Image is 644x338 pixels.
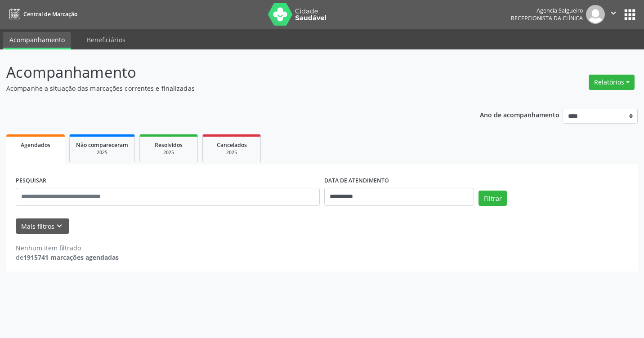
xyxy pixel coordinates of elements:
img: img [586,5,605,24]
div: Agencia Salgueiro [511,7,583,14]
p: Acompanhamento [6,61,448,84]
button: Relatórios [589,75,635,90]
div: Nenhum item filtrado [16,243,119,253]
span: Resolvidos [155,141,183,149]
label: PESQUISAR [16,174,46,188]
button: Mais filtroskeyboard_arrow_down [16,218,69,234]
span: Central de Marcação [23,10,77,18]
span: Recepcionista da clínica [511,14,583,22]
p: Acompanhe a situação das marcações correntes e finalizadas [6,84,448,93]
div: 2025 [146,149,191,156]
a: Acompanhamento [3,32,71,49]
label: DATA DE ATENDIMENTO [324,174,389,188]
strong: 1915741 marcações agendadas [23,253,119,262]
span: Não compareceram [76,141,128,149]
p: Ano de acompanhamento [480,109,559,120]
span: Cancelados [217,141,247,149]
button:  [605,5,622,24]
div: de [16,253,119,262]
i: keyboard_arrow_down [54,221,64,231]
button: apps [622,7,638,22]
a: Central de Marcação [6,7,77,22]
a: Beneficiários [80,32,132,48]
i:  [608,8,618,18]
div: 2025 [76,149,128,156]
span: Agendados [21,141,50,149]
div: 2025 [209,149,254,156]
button: Filtrar [479,191,507,206]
